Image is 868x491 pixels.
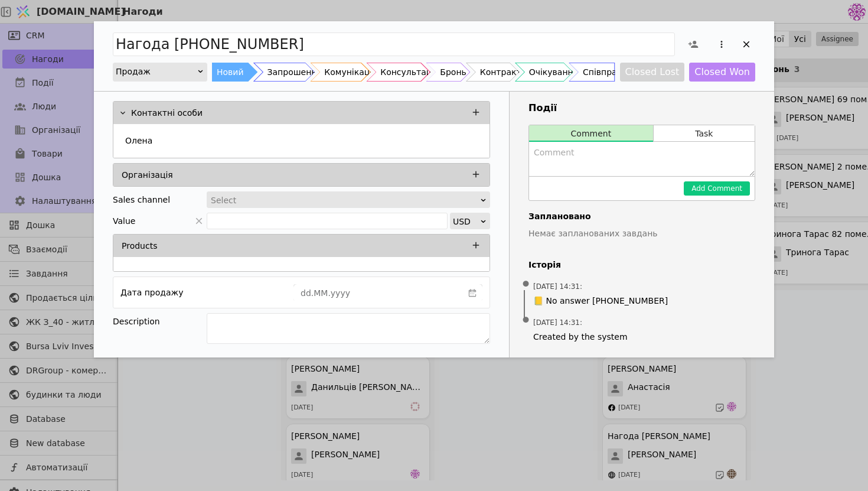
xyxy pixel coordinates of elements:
button: Closed Won [689,63,755,82]
button: Closed Lost [620,63,685,82]
h4: Заплановано [528,210,755,223]
p: Products [122,240,157,252]
div: Продаж [116,63,197,80]
h3: Події [528,101,755,115]
div: Запрошення [267,63,322,82]
span: • [520,269,532,300]
p: Організація [122,169,173,181]
button: Add Comment [684,181,750,196]
button: Comment [529,125,653,142]
div: Співпраця [583,63,628,82]
input: dd.MM.yyyy [294,285,463,301]
div: Select [211,192,478,209]
div: Add Opportunity [94,21,774,357]
p: Олена [125,135,152,147]
button: Task [654,125,755,142]
span: [DATE] 14:31 : [533,317,582,328]
div: Бронь [440,63,466,82]
div: Sales channel [113,191,170,208]
span: [DATE] 14:31 : [533,281,582,292]
span: 📒 No answer [PHONE_NUMBER] [533,295,668,307]
p: Контактні особи [131,107,203,119]
div: Description [113,313,207,330]
div: USD [453,213,479,230]
div: Дата продажу [120,284,183,301]
div: Контракт [480,63,521,82]
div: Новий [217,63,244,82]
div: Комунікація [324,63,377,82]
div: Очікування [529,63,578,82]
div: Консультація [380,63,439,82]
h4: Історія [528,259,755,271]
p: Немає запланованих завдань [528,227,755,240]
span: Value [113,213,135,229]
svg: calender simple [468,289,477,297]
span: Created by the system [533,331,750,343]
span: • [520,305,532,336]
